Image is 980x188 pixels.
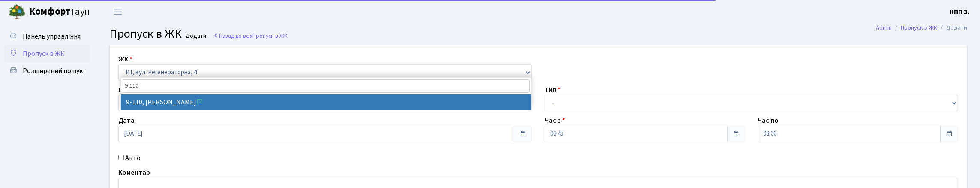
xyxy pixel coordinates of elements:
[901,23,937,32] a: Пропуск в ЖК
[758,115,779,126] label: Час по
[118,85,153,95] label: Квартира
[29,5,70,18] b: Комфорт
[23,49,65,58] span: Пропуск в ЖК
[545,115,565,126] label: Час з
[937,23,967,33] li: Додати
[4,28,90,45] a: Панель управління
[4,45,90,62] a: Пропуск в ЖК
[545,85,560,95] label: Тип
[863,19,980,37] nav: breadcrumb
[950,7,970,17] b: КПП 3.
[213,32,288,40] a: Назад до всіхПропуск в ЖК
[876,23,892,32] a: Admin
[125,153,141,163] label: Авто
[121,94,531,110] li: 9-110, [PERSON_NAME]
[29,5,90,19] span: Таун
[118,54,132,64] label: ЖК
[107,5,129,19] button: Переключити навігацію
[118,115,135,126] label: Дата
[23,66,83,76] span: Розширений пошук
[252,32,288,40] span: Пропуск в ЖК
[118,167,150,178] label: Коментар
[950,7,970,17] a: КПП 3.
[23,32,81,41] span: Панель управління
[184,33,209,40] small: Додати .
[4,62,90,79] a: Розширений пошук
[109,25,182,42] span: Пропуск в ЖК
[9,3,26,21] img: logo.png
